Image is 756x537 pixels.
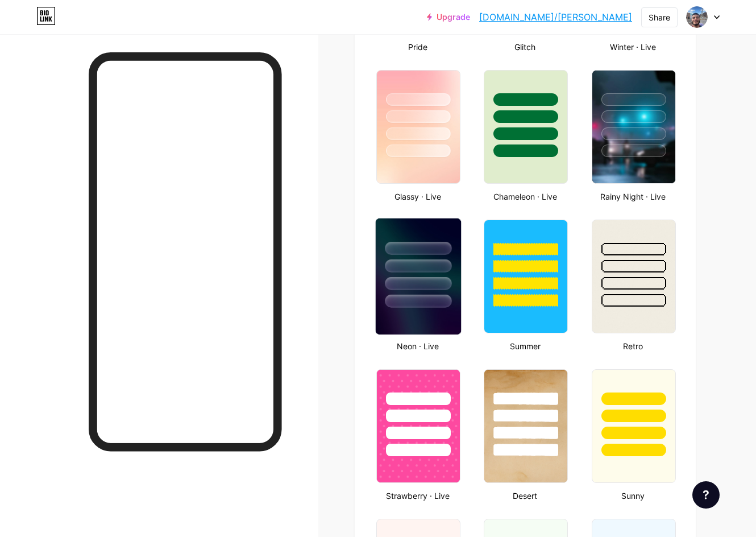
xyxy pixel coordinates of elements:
div: Rainy Night · Live [588,191,678,203]
div: Glitch [480,41,570,53]
div: Retro [588,340,678,352]
div: Winter · Live [588,41,678,53]
img: neon.jpg [376,218,461,334]
a: Upgrade [427,13,470,22]
div: Desert [480,490,570,502]
div: Strawberry · Live [373,490,462,502]
div: Share [649,11,670,23]
div: Chameleon · Live [480,191,570,203]
img: juanes angarita [686,6,708,28]
div: Summer [480,340,570,352]
div: Neon · Live [373,340,462,352]
div: Pride [373,41,462,53]
a: [DOMAIN_NAME]/[PERSON_NAME] [479,10,632,24]
div: Sunny [588,490,678,502]
div: Glassy · Live [373,191,462,203]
